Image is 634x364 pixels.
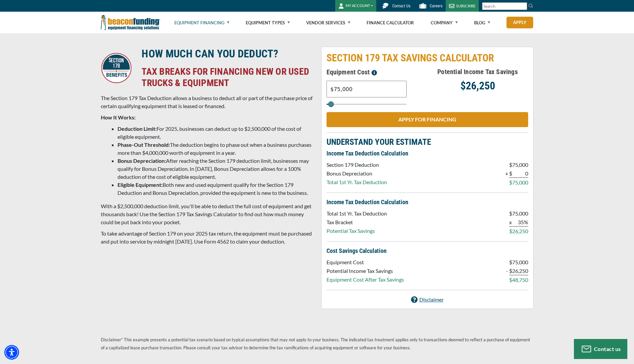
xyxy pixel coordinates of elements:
[327,149,528,157] p: Income Tax Deduction Calculation
[509,267,512,275] p: $
[101,230,313,246] p: To take advantage of Section 179 on your 2025 tax return, the equipment must be purchased and put...
[327,112,528,127] a: APPLY FOR FINANCING
[142,47,312,60] h3: HOW MUCH CAN YOU DEDUCT?
[327,52,528,64] p: SECTION 179 TAX SAVINGS CALCULATOR
[327,161,387,169] p: Section 179 Deduction
[327,276,404,284] p: Equipment Cost After Tax Savings
[512,267,528,275] p: 26,250
[509,276,512,284] p: $
[327,67,427,77] h5: Equipment Cost
[101,114,136,120] strong: How It Works:
[509,227,512,235] p: $
[431,12,458,33] a: Company
[482,2,527,10] input: Search
[509,169,512,178] p: $
[327,258,404,266] p: Equipment Cost
[327,227,387,235] p: Potential Tax Savings
[118,141,170,148] strong: Phase-Out Threshold:
[246,12,290,33] a: Equipment Types
[118,157,313,181] li: After reaching the Section 179 deduction limit, businesses may qualify for Bonus Depreciation. In...
[306,12,350,33] a: Vendor Services
[509,258,512,266] p: $
[327,138,528,146] p: UNDERSTAND YOUR ESTIMATE
[4,345,19,360] div: Accessibility Menu
[430,4,442,8] span: Careers
[512,161,528,169] p: 75,000
[509,161,512,169] p: $
[118,125,157,132] strong: Deduction Limit:
[101,53,132,83] img: Circular logo featuring "SECTION 179" at the top and "BENEFITS" at the bottom, with a star in the...
[327,169,387,177] p: Bonus Depreciation
[506,267,508,275] p: -
[327,198,528,206] p: Income Tax Deduction Calculation
[474,12,490,33] a: Blog
[528,3,534,8] img: Search
[327,81,407,97] input: Text field
[512,258,528,266] p: 75,000
[327,210,387,218] p: Total 1st Yr. Tax Deduction
[118,181,313,197] li: Both new and used equipment qualify for the Section 179 Deduction and Bonus Depreciation, provide...
[520,4,525,9] a: Clear search text
[370,67,379,77] button: Please enter a value between $3,000 and $3,000,000
[427,82,528,90] p: $26,250
[505,169,508,177] p: +
[327,267,404,275] p: Potential Income Tax Savings
[512,178,528,187] p: 75,000
[101,94,313,110] p: The Section 179 Tax Deduction allows a business to deduct all or part of the purchase price of ce...
[509,210,512,218] p: $
[367,12,414,33] a: Finance Calculator
[327,104,407,105] input: Select range
[574,339,627,359] button: Contact us
[327,218,387,226] p: Tax Bracket
[427,67,528,77] h5: Potential Income Tax Savings
[118,141,313,157] li: The deduction begins to phase out when a business purchases more than $4,000,000 worth of equipme...
[512,276,528,284] p: 48,750
[101,202,313,226] p: With a $2,500,000 deduction limit, you'll be able to deduct the full cost of equipment and get th...
[327,247,528,255] p: Cost Savings Calculation
[118,181,163,188] strong: Eligible Equipment:
[411,296,444,304] a: Disclaimer
[372,70,377,75] img: section-179-tooltip
[118,125,313,141] li: For 2025, businesses can deduct up to $2,500,000 of the cost of eligible equipment.
[101,12,160,33] img: Beacon Funding Corporation logo
[506,17,533,28] a: Apply
[118,157,166,164] strong: Bonus Depreciation:
[174,12,229,33] a: Equipment Financing
[509,218,512,227] p: x
[101,336,534,352] p: Disclaimer* This example presents a potential tax scenario based on typical assumptions that may ...
[327,178,387,186] p: Total 1st Yr. Tax Deduction
[419,296,444,304] p: Disclaimer
[512,218,528,227] p: 35%
[392,4,410,8] span: Contact Us
[142,66,312,89] h4: TAX BREAKS FOR FINANCING NEW OR USED TRUCKS & EQUIPMENT
[512,210,528,218] p: 75,000
[512,169,528,178] p: 0
[512,227,528,235] p: 26,250
[509,178,512,187] p: $
[594,346,621,352] span: Contact us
